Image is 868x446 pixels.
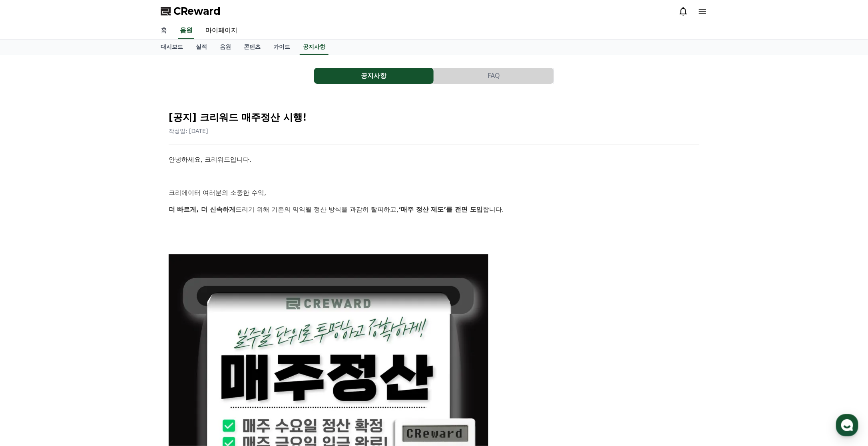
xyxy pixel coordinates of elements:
div: Creward [33,85,59,92]
span: 이용중 [69,158,95,163]
span: 설정 [123,265,133,272]
a: CReward [161,5,221,18]
p: 안녕하세요, 크리워드입니다. [169,155,699,165]
a: 공지사항 [300,40,328,55]
h1: CReward [10,60,56,73]
p: 드리기 위해 기존의 익익월 정산 방식을 과감히 탈피하고, 합니다. [169,204,699,215]
a: 메시지를 입력하세요. [11,116,145,135]
a: 채널톡이용중 [61,157,95,164]
span: 몇 분 내 답변 받으실 수 있어요 [50,138,116,145]
b: 채널톡 [69,158,82,163]
span: CReward [173,5,221,18]
p: 크리에이터 여러분의 소중한 수익, [169,188,699,198]
a: 대시보드 [154,40,189,55]
div: 안녕하세요. 크리워드는 채널의 콘텐츠를 확인하고 승인처리를 하고 있습니다. 현재 신청 채널이 많아 내부 검토 및 승인 절차가 순차적으로 진행되고 있으며, 내부 사정으로 인해 ... [33,92,141,108]
a: 가이드 [267,40,297,55]
strong: 더 빠르게, 더 신속하게 [169,206,235,213]
a: 대화 [53,253,103,273]
span: 메시지를 입력하세요. [17,121,74,129]
span: 작성일: [DATE] [169,128,208,134]
strong: ‘매주 정산 제도’를 전면 도입 [398,206,482,213]
a: 설정 [103,253,153,273]
a: 실적 [189,40,213,55]
h2: [공지] 크리워드 매주정산 시행! [169,111,699,124]
a: 콘텐츠 [237,40,267,55]
span: 대화 [73,266,83,272]
span: 운영시간 보기 [105,64,137,71]
span: 홈 [25,265,30,272]
a: Creward24분 전 안녕하세요. 크리워드는 채널의 콘텐츠를 확인하고 승인처리를 하고 있습니다. 현재 신청 채널이 많아 내부 검토 및 승인 절차가 순차적으로 진행되고 있으며... [10,81,146,111]
a: 마이페이지 [199,22,244,39]
a: 음원 [178,22,194,39]
a: 음원 [213,40,237,55]
div: 24분 전 [63,85,80,91]
a: 홈 [154,22,173,39]
a: 홈 [2,253,53,273]
button: 운영시간 보기 [102,63,146,73]
button: 공지사항 [314,68,434,84]
button: FAQ [434,68,553,84]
